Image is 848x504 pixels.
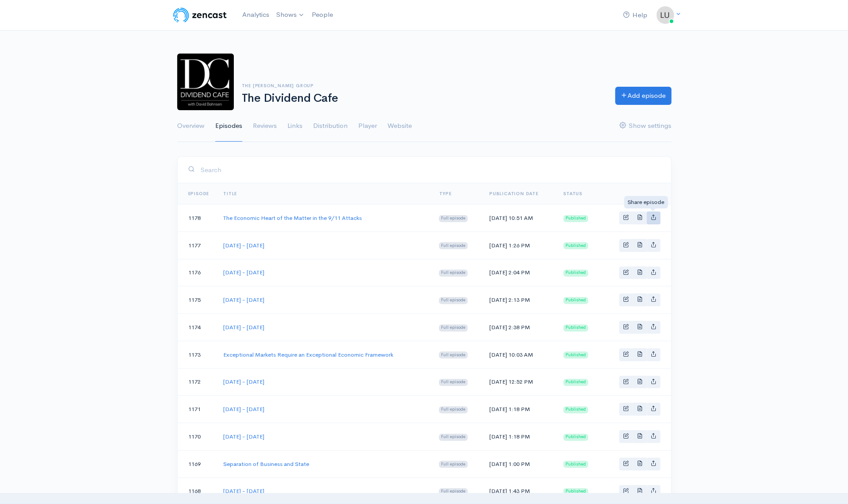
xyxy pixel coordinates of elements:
[619,458,660,470] div: Basic example
[619,403,660,416] div: Basic example
[223,487,264,495] a: [DATE] - [DATE]
[620,6,651,25] a: Help
[619,430,660,443] div: Basic example
[624,196,668,208] div: Share episode
[178,204,217,232] td: 1178
[615,87,671,105] a: Add episode
[482,368,556,396] td: [DATE] 12:52 PM
[482,396,556,423] td: [DATE] 1:18 PM
[619,348,660,361] div: Basic example
[563,191,582,196] span: Status
[178,286,217,314] td: 1175
[619,321,660,334] div: Basic example
[358,110,377,142] a: Player
[439,351,468,358] span: Full episode
[253,110,277,142] a: Reviews
[439,461,468,468] span: Full episode
[439,434,468,441] span: Full episode
[656,6,674,24] img: ...
[223,191,237,196] a: Title
[178,259,217,286] td: 1176
[439,242,468,249] span: Full episode
[439,297,468,304] span: Full episode
[563,488,588,495] span: Published
[563,324,588,331] span: Published
[482,341,556,368] td: [DATE] 10:03 AM
[273,5,308,25] a: Shows
[482,259,556,286] td: [DATE] 2:04 PM
[439,379,468,386] span: Full episode
[223,433,264,440] a: [DATE] - [DATE]
[620,110,671,142] a: Show settings
[439,269,468,277] span: Full episode
[563,297,588,304] span: Published
[223,214,362,222] a: The Economic Heart of the Matter in the 9/11 Attacks
[178,231,217,259] td: 1177
[172,6,228,24] img: ZenCast Logo
[313,110,348,142] a: Distribution
[482,286,556,314] td: [DATE] 2:13 PM
[439,215,468,222] span: Full episode
[439,488,468,495] span: Full episode
[178,423,217,450] td: 1170
[482,423,556,450] td: [DATE] 1:18 PM
[482,450,556,477] td: [DATE] 1:00 PM
[482,314,556,341] td: [DATE] 2:38 PM
[619,239,660,252] div: Basic example
[178,368,217,396] td: 1172
[178,314,217,341] td: 1174
[439,324,468,331] span: Full episode
[563,351,588,358] span: Published
[178,341,217,368] td: 1173
[563,242,588,249] span: Published
[563,461,588,468] span: Published
[482,204,556,232] td: [DATE] 10:51 AM
[242,83,604,88] h6: The [PERSON_NAME] Group
[200,161,660,179] input: Search
[223,242,264,249] a: [DATE] - [DATE]
[178,396,217,423] td: 1171
[223,405,264,413] a: [DATE] - [DATE]
[223,460,309,468] a: Separation of Business and State
[619,212,660,224] div: Basic example
[482,231,556,259] td: [DATE] 1:26 PM
[563,434,588,441] span: Published
[619,293,660,306] div: Basic example
[563,269,588,277] span: Published
[563,406,588,413] span: Published
[215,110,242,142] a: Episodes
[619,266,660,279] div: Basic example
[563,379,588,386] span: Published
[178,450,217,477] td: 1169
[239,5,273,24] a: Analytics
[619,485,660,498] div: Basic example
[188,191,209,196] a: Episode
[489,191,538,196] a: Publication date
[223,269,264,276] a: [DATE] - [DATE]
[223,378,264,385] a: [DATE] - [DATE]
[308,5,337,24] a: People
[177,110,205,142] a: Overview
[287,110,302,142] a: Links
[387,110,412,142] a: Website
[223,296,264,304] a: [DATE] - [DATE]
[439,406,468,413] span: Full episode
[223,351,393,358] a: Exceptional Markets Require an Exceptional Economic Framework
[563,215,588,222] span: Published
[242,92,604,105] h1: The Dividend Cafe
[223,323,264,331] a: [DATE] - [DATE]
[619,376,660,389] div: Basic example
[439,191,451,196] a: Type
